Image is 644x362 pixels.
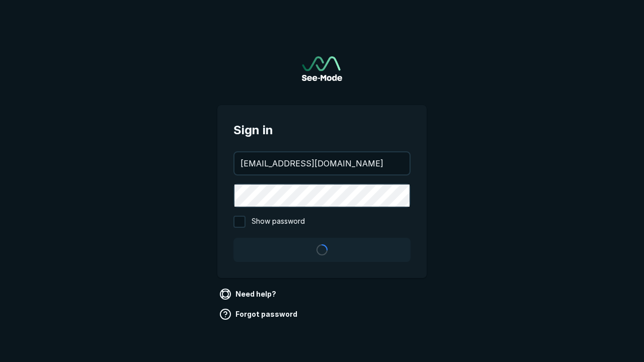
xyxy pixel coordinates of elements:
a: Go to sign in [302,56,342,81]
a: Forgot password [217,306,301,322]
span: Show password [252,216,305,228]
img: See-Mode Logo [302,56,342,81]
input: your@email.com [234,152,410,174]
span: Sign in [233,121,411,139]
a: Need help? [217,286,280,302]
